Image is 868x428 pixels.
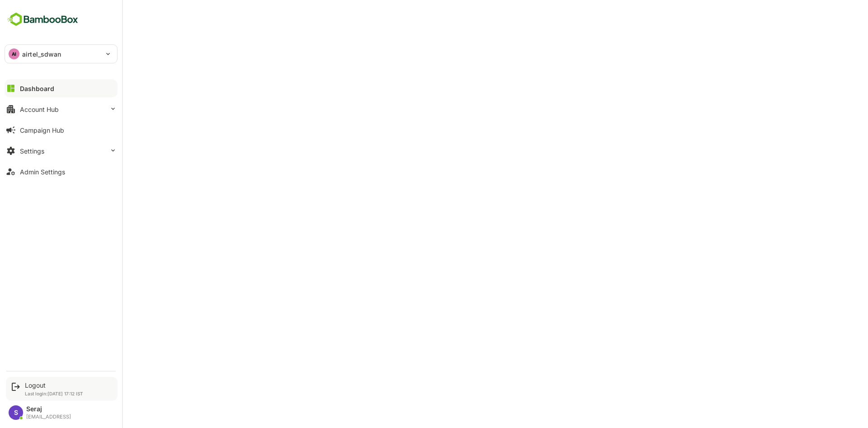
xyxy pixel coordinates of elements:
[26,414,71,420] div: [EMAIL_ADDRESS]
[5,142,118,160] button: Settings
[25,381,83,389] div: Logout
[20,85,54,92] div: Dashboard
[20,147,44,155] div: Settings
[5,163,118,181] button: Admin Settings
[5,11,81,28] img: BambooboxFullLogoMark.5f36c76dfaba33ec1ec1367b70bb1252.svg
[20,106,59,113] div: Account Hub
[22,49,61,59] p: airtel_sdwan
[5,100,118,118] button: Account Hub
[9,405,23,420] div: S
[9,48,19,59] div: AI
[20,168,65,176] div: Admin Settings
[25,391,83,396] p: Last login: [DATE] 17:12 IST
[5,121,118,139] button: Campaign Hub
[5,45,117,63] div: AIairtel_sdwan
[26,405,71,413] div: Seraj
[20,126,64,134] div: Campaign Hub
[5,79,118,97] button: Dashboard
